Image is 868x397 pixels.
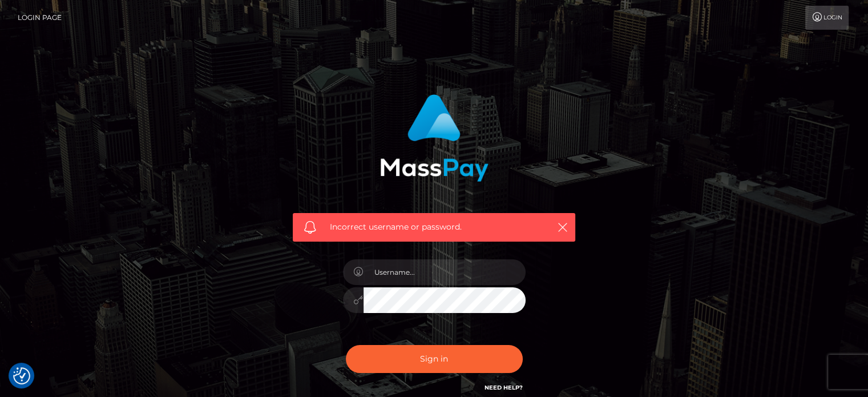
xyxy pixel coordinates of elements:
[364,259,526,285] input: Username...
[13,367,30,384] button: Consent Preferences
[13,367,30,384] img: Revisit consent button
[485,384,523,391] a: Need Help?
[330,221,538,233] span: Incorrect username or password.
[346,345,523,373] button: Sign in
[18,6,62,30] a: Login Page
[380,94,488,182] img: MassPay Login
[805,6,849,30] a: Login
